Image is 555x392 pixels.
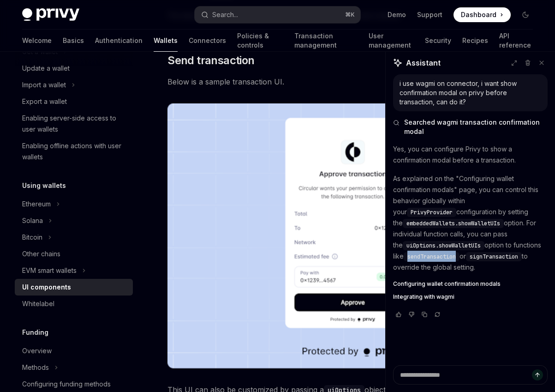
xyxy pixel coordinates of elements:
a: Configuring wallet confirmation modals [393,280,548,288]
button: Copy chat response [419,310,430,319]
a: Update a wallet [15,60,133,77]
a: Transaction management [294,30,358,52]
div: Enabling offline actions with user wallets [22,140,127,163]
div: UI components [22,282,71,293]
a: Authentication [95,30,143,52]
a: Overview [15,343,133,359]
button: Solana [15,212,133,229]
span: sendTransaction [407,253,456,260]
span: signTransaction [470,253,518,260]
div: Enabling server-side access to user wallets [22,113,127,135]
div: Export a wallet [22,96,67,107]
a: Dashboard [454,7,511,22]
span: Assistant [406,57,441,68]
div: Import a wallet [22,79,66,90]
p: As explained on the "Configuring wallet confirmation modals" page, you can control this behavior ... [393,173,548,273]
a: Welcome [22,30,52,52]
a: Security [425,30,451,52]
span: Dashboard [461,10,496,19]
button: Search...⌘K [195,6,360,23]
div: i use wagmi on connector, i want show confirmation modal on privy before transaction, can do it? [400,79,541,107]
a: Other chains [15,246,133,262]
a: Support [417,10,442,19]
button: Searched wagmi transaction confirmation modal [393,118,548,136]
button: Vote that response was good [393,310,404,319]
h5: Funding [22,327,48,338]
div: Ethereum [22,199,51,210]
div: Configuring funding methods [22,379,111,390]
span: ⌘ K [345,11,355,18]
button: EVM smart wallets [15,262,133,279]
span: uiOptions.showWalletUIs [406,242,481,249]
span: embeddedWallets.showWalletUIs [406,220,500,227]
button: Import a wallet [15,77,133,93]
button: Vote that response was not good [406,310,417,319]
a: Enabling server-side access to user wallets [15,110,133,138]
div: Bitcoin [22,232,42,243]
h5: Using wallets [22,180,66,191]
span: Integrating with wagmi [393,293,454,301]
button: Reload last chat [432,310,443,319]
button: Toggle dark mode [518,7,533,22]
button: Ethereum [15,196,133,212]
button: Methods [15,359,133,376]
a: Whitelabel [15,296,133,312]
span: PrivyProvider [411,209,453,216]
span: Searched wagmi transaction confirmation modal [404,118,548,136]
span: Configuring wallet confirmation modals [393,280,501,288]
div: Other chains [22,248,60,259]
img: images/Trans.png [167,103,538,368]
a: Integrating with wagmi [393,293,548,301]
a: Demo [388,10,406,19]
button: Bitcoin [15,229,133,246]
a: Basics [63,30,84,52]
a: UI components [15,279,133,296]
a: Connectors [189,30,226,52]
a: Policies & controls [237,30,283,52]
div: Solana [22,215,43,226]
span: Send transaction [167,53,254,68]
a: Export a wallet [15,93,133,110]
span: Below is a sample transaction UI. [167,75,538,88]
div: Methods [22,362,49,373]
div: Whitelabel [22,298,54,309]
a: Enabling offline actions with user wallets [15,138,133,165]
a: User management [369,30,414,52]
p: Yes, you can configure Privy to show a confirmation modal before a transaction. [393,144,548,166]
div: Search... [212,9,238,20]
div: Update a wallet [22,63,70,74]
div: Overview [22,345,52,356]
a: Wallets [154,30,178,52]
img: dark logo [22,8,79,21]
div: EVM smart wallets [22,265,77,276]
a: Recipes [462,30,488,52]
a: API reference [499,30,533,52]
